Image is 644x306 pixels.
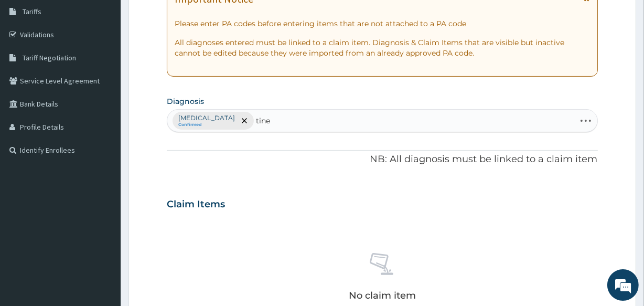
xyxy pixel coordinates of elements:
img: d_794563401_company_1708531726252_794563401 [19,52,42,79]
span: Tariff Negotiation [23,53,76,62]
p: [MEDICAL_DATA] [178,114,235,122]
p: NB: All diagnosis must be linked to a claim item [167,153,597,166]
div: Minimize live chat window [172,5,197,30]
h3: Claim Items [167,199,225,210]
label: Diagnosis [167,96,204,107]
span: We're online! [61,88,145,194]
textarea: Type your message and hit 'Enter' [5,199,200,236]
span: Tariffs [23,7,41,16]
p: No claim item [349,290,416,301]
p: All diagnoses entered must be linked to a claim item. Diagnosis & Claim Items that are visible bu... [175,37,589,58]
span: remove selection option [240,116,249,125]
div: Chat with us now [55,59,176,72]
small: Confirmed [178,122,235,128]
p: Please enter PA codes before entering items that are not attached to a PA code [175,18,589,29]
